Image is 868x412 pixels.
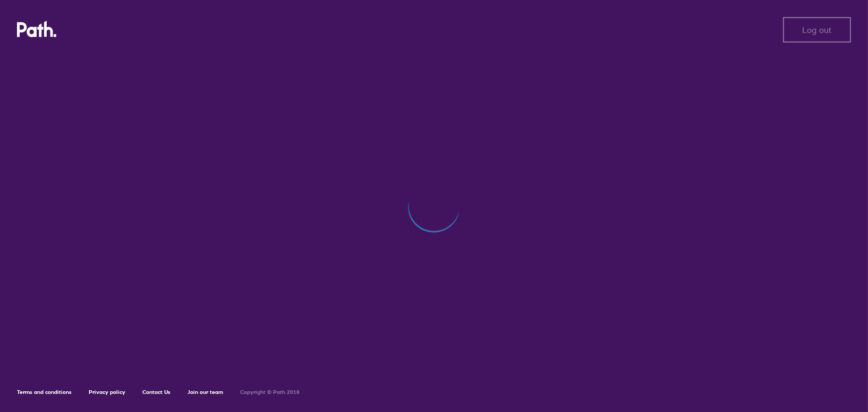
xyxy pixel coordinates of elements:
a: Privacy policy [89,389,125,396]
a: Join our team [188,389,223,396]
a: Terms and conditions [17,389,72,396]
h6: Copyright © Path 2018 [240,389,300,396]
button: Log out [783,17,851,43]
span: Log out [803,25,832,35]
a: Contact Us [142,389,171,396]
